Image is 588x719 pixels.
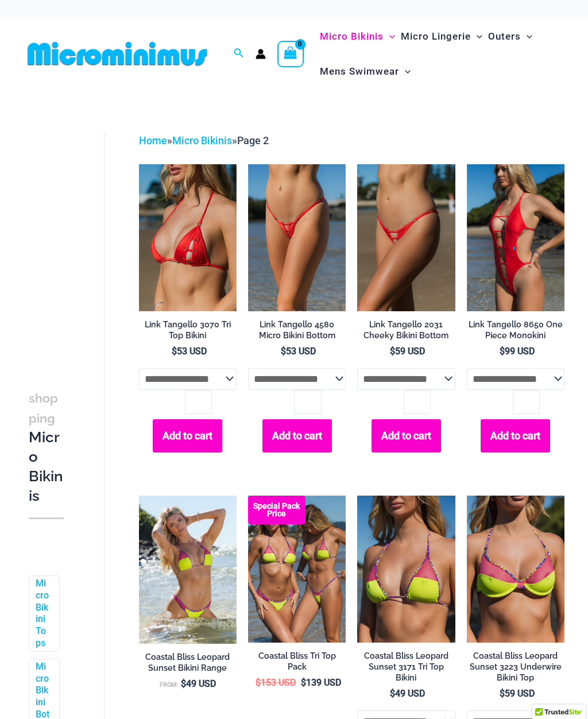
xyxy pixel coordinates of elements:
[172,346,207,357] bdi: 53 USD
[139,496,237,643] a: Coastal Bliss Leopard Sunset 3171 Tri Top 4371 Thong Bikini 06Coastal Bliss Leopard Sunset 3171 T...
[139,134,167,146] a: Home
[234,47,244,61] a: Search icon link
[139,134,269,146] span: » »
[139,652,237,678] a: Coastal Bliss Leopard Sunset Bikini Range
[248,651,346,672] h2: Coastal Bliss Tri Top Pack
[248,651,346,677] a: Coastal Bliss Tri Top Pack
[248,319,346,341] h2: Link Tangello 4580 Micro Bikini Bottom
[36,578,51,650] a: Micro Bikini Tops
[384,22,395,51] span: Menu Toggle
[372,419,441,452] button: Add to cart
[488,22,521,51] span: Outers
[315,17,565,91] nav: Site Navigation
[248,496,346,643] img: Coastal Bliss Leopard Sunset Tri Top Pack
[237,134,269,146] span: Page 2
[320,22,384,51] span: Micro Bikinis
[357,164,455,311] img: Link Tangello 2031 Cheeky 01
[521,22,532,51] span: Menu Toggle
[23,41,212,67] img: MM SHOP LOGO FLAT
[390,688,425,699] bdi: 49 USD
[248,496,346,643] a: Coastal Bliss Leopard Sunset Tri Top Pack Coastal Bliss Leopard Sunset Tri Top Pack BCoastal Blis...
[248,164,346,311] img: Link Tangello 4580 Micro 01
[248,164,346,311] a: Link Tangello 4580 Micro 01Link Tangello 4580 Micro 02Link Tangello 4580 Micro 02
[139,319,237,341] h2: Link Tangello 3070 Tri Top Bikini
[467,164,564,311] img: Link Tangello 8650 One Piece Monokini 11
[467,164,564,311] a: Link Tangello 8650 One Piece Monokini 11Link Tangello 8650 One Piece Monokini 12Link Tangello 865...
[467,496,564,643] a: Coastal Bliss Leopard Sunset 3223 Underwire Top 01Coastal Bliss Leopard Sunset 3223 Underwire Top...
[500,688,535,699] bdi: 59 USD
[485,19,535,54] a: OutersMenu ToggleMenu Toggle
[139,164,237,311] a: Link Tangello 3070 Tri Top 01Link Tangello 3070 Tri Top 4580 Micro 11Link Tangello 3070 Tri Top 4...
[399,57,411,86] span: Menu Toggle
[317,54,413,89] a: Mens SwimwearMenu ToggleMenu Toggle
[281,346,286,357] span: $
[467,319,564,341] h2: Link Tangello 8650 One Piece Monokini
[139,319,237,345] a: Link Tangello 3070 Tri Top Bikini
[153,419,222,452] button: Add to cart
[317,19,398,54] a: Micro BikinisMenu ToggleMenu Toggle
[277,41,304,67] a: View Shopping Cart, empty
[301,677,341,688] bdi: 139 USD
[500,346,535,357] bdi: 99 USD
[404,390,431,414] input: Product quantity
[294,390,321,414] input: Product quantity
[357,651,455,683] h2: Coastal Bliss Leopard Sunset 3171 Tri Top Bikini
[357,651,455,687] a: Coastal Bliss Leopard Sunset 3171 Tri Top Bikini
[29,123,132,353] iframe: TrustedSite Certified
[29,388,64,506] h3: Micro Bikinis
[139,496,237,643] img: Coastal Bliss Leopard Sunset 3171 Tri Top 4371 Thong Bikini 06
[500,346,505,357] span: $
[256,677,296,688] bdi: 153 USD
[390,688,395,699] span: $
[181,678,216,689] bdi: 49 USD
[181,678,186,689] span: $
[401,22,471,51] span: Micro Lingerie
[467,651,564,683] h2: Coastal Bliss Leopard Sunset 3223 Underwire Bikini Top
[471,22,482,51] span: Menu Toggle
[467,651,564,687] a: Coastal Bliss Leopard Sunset 3223 Underwire Bikini Top
[357,496,455,643] a: Coastal Bliss Leopard Sunset 3171 Tri Top 01Coastal Bliss Leopard Sunset 3171 Tri Top 4371 Thong ...
[172,134,232,146] a: Micro Bikinis
[357,164,455,311] a: Link Tangello 2031 Cheeky 01Link Tangello 2031 Cheeky 02Link Tangello 2031 Cheeky 02
[160,681,178,689] span: From:
[390,346,425,357] bdi: 59 USD
[262,419,332,452] button: Add to cart
[357,319,455,341] h2: Link Tangello 2031 Cheeky Bikini Bottom
[398,19,485,54] a: Micro LingerieMenu ToggleMenu Toggle
[256,677,261,688] span: $
[467,319,564,345] a: Link Tangello 8650 One Piece Monokini
[29,391,58,426] span: shopping
[256,49,266,59] a: Account icon link
[172,346,177,357] span: $
[281,346,316,357] bdi: 53 USD
[248,319,346,345] a: Link Tangello 4580 Micro Bikini Bottom
[185,390,212,414] input: Product quantity
[357,319,455,345] a: Link Tangello 2031 Cheeky Bikini Bottom
[320,57,399,86] span: Mens Swimwear
[467,496,564,643] img: Coastal Bliss Leopard Sunset 3223 Underwire Top 01
[139,164,237,311] img: Link Tangello 3070 Tri Top 01
[481,419,550,452] button: Add to cart
[139,652,237,673] h2: Coastal Bliss Leopard Sunset Bikini Range
[513,390,540,414] input: Product quantity
[500,688,505,699] span: $
[301,677,306,688] span: $
[357,496,455,643] img: Coastal Bliss Leopard Sunset 3171 Tri Top 01
[390,346,395,357] span: $
[248,502,305,517] b: Special Pack Price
